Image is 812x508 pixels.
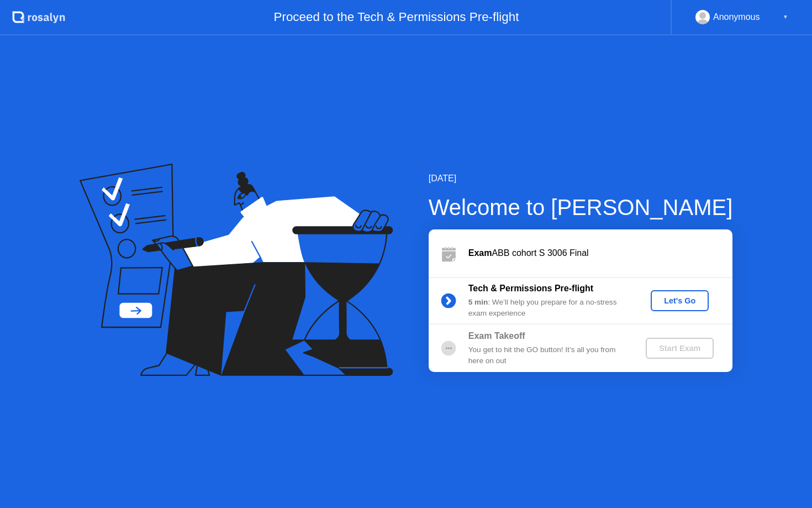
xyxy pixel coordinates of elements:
[429,191,733,224] div: Welcome to [PERSON_NAME]
[646,338,714,359] button: Start Exam
[468,331,525,341] b: Exam Takeoff
[655,296,704,305] div: Let's Go
[468,344,628,367] div: You get to hit the GO button! It’s all you from here on out
[650,344,709,353] div: Start Exam
[713,10,760,24] div: Anonymous
[468,297,628,320] div: : We’ll help you prepare for a no-stress exam experience
[429,172,733,185] div: [DATE]
[468,247,732,260] div: ABB cohort S 3006 Final
[468,248,492,258] b: Exam
[783,10,788,24] div: ▼
[468,298,488,306] b: 5 min
[468,284,593,293] b: Tech & Permissions Pre-flight
[651,290,709,311] button: Let's Go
